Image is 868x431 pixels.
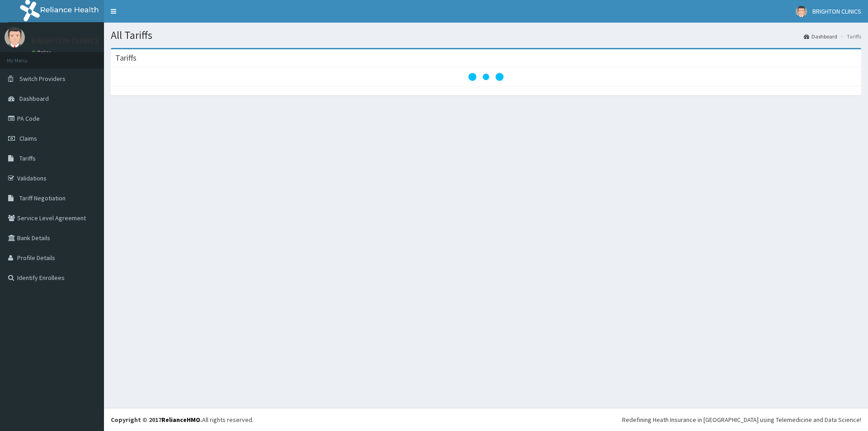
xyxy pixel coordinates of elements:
[111,29,861,41] h1: All Tariffs
[804,33,837,40] a: Dashboard
[104,408,868,431] footer: All rights reserved.
[838,33,861,40] li: Tariffs
[796,6,807,17] img: User Image
[32,37,99,45] p: BRIGHTON CLINICS
[19,95,49,103] span: Dashboard
[19,134,37,142] span: Claims
[812,7,861,15] span: BRIGHTON CLINICS
[468,59,504,95] svg: audio-loading
[111,416,202,424] strong: Copyright © 2017 .
[161,416,200,424] a: RelianceHMO
[32,49,53,56] a: Online
[5,27,25,47] img: User Image
[115,54,137,62] h3: Tariffs
[19,194,66,202] span: Tariff Negotiation
[19,154,36,162] span: Tariffs
[19,75,66,83] span: Switch Providers
[622,415,861,424] div: Redefining Heath Insurance in [GEOGRAPHIC_DATA] using Telemedicine and Data Science!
